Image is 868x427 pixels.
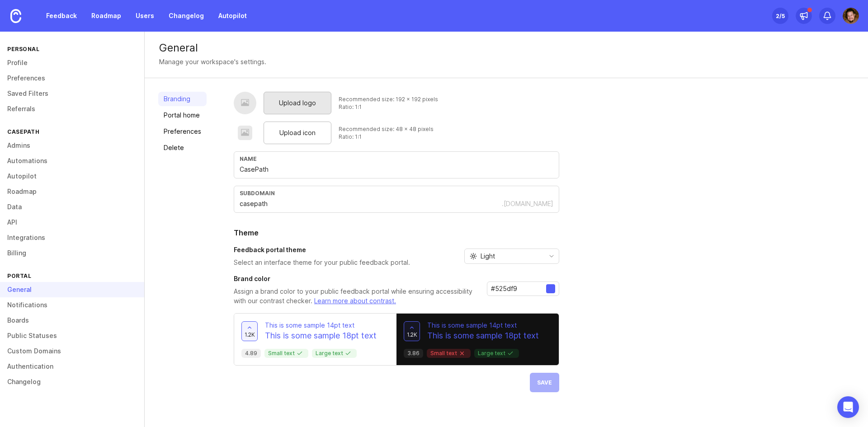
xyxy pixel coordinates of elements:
[158,141,207,155] a: Delete
[234,287,480,306] p: Assign a brand color to your public feedback portal while ensuring accessibility with our contras...
[464,249,559,264] div: toggle menu
[158,108,207,122] a: Portal home
[241,321,258,341] button: 1.2k
[544,253,559,260] svg: toggle icon
[478,350,515,357] p: Large text
[502,199,553,208] div: .[DOMAIN_NAME]
[86,8,127,24] a: Roadmap
[234,258,410,267] p: Select an interface theme for your public feedback portal.
[158,124,207,139] a: Preferences
[843,8,859,24] img: Tyson Wilke
[234,274,480,283] h3: Brand color
[158,92,207,106] a: Branding
[339,125,434,133] div: Recommended size: 48 x 48 pixels
[339,133,434,141] div: Ratio: 1:1
[316,350,353,357] p: Large text
[265,330,377,342] p: This is some sample 18pt text
[234,227,559,238] h2: Theme
[265,321,377,330] p: This is some sample 14pt text
[240,190,553,197] div: subdomain
[470,253,477,260] svg: prefix icon Sun
[245,331,255,338] span: 1.2k
[240,155,553,162] div: Name
[240,199,502,209] input: Subdomain
[314,297,396,305] a: Learn more about contrast.
[407,331,417,338] span: 1.2k
[213,8,252,24] a: Autopilot
[245,350,257,357] p: 4.89
[268,350,305,357] p: Small text
[481,251,495,261] span: Light
[41,8,82,24] a: Feedback
[159,42,854,53] div: General
[234,245,410,254] h3: Feedback portal theme
[404,321,420,341] button: 1.2k
[339,95,438,103] div: Recommended size: 192 x 192 pixels
[279,128,316,138] span: Upload icon
[430,350,467,357] p: Small text
[339,103,438,111] div: Ratio: 1:1
[163,8,209,24] a: Changelog
[427,321,539,330] p: This is some sample 14pt text
[279,98,316,108] span: Upload logo
[159,57,266,67] div: Manage your workspace's settings.
[837,396,859,418] div: Open Intercom Messenger
[427,330,539,342] p: This is some sample 18pt text
[772,8,788,24] button: 2/5
[776,9,785,22] div: 2 /5
[130,8,160,24] a: Users
[10,9,21,23] img: Canny Home
[407,350,420,357] p: 3.86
